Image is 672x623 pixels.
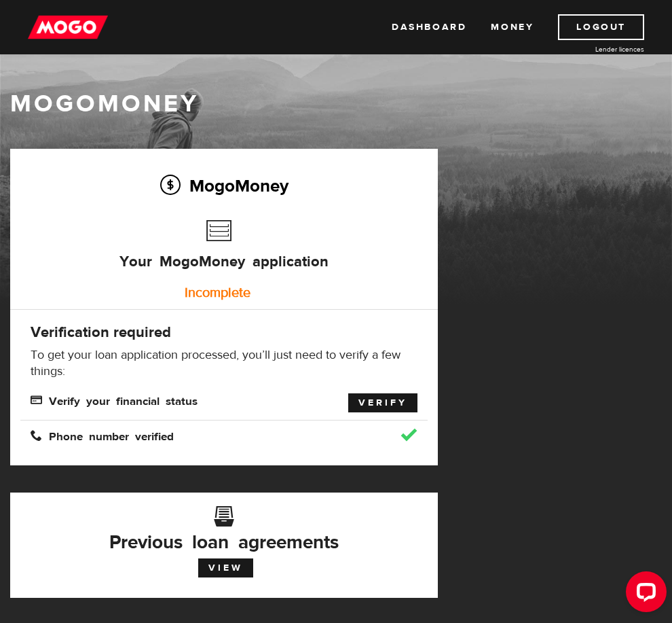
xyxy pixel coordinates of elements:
[348,393,417,412] a: Verify
[491,14,534,40] a: Money
[392,14,466,40] a: Dashboard
[10,90,662,118] h1: MogoMoney
[31,347,417,380] p: To get your loan application processed, you’ll just need to verify a few things:
[28,14,108,40] img: mogo_logo-11ee424be714fa7cbb0f0f49df9e16ec.png
[31,323,417,342] h4: Verification required
[542,44,644,54] a: Lender licences
[24,279,411,306] div: Incomplete
[31,429,174,441] span: Phone number verified
[119,213,329,291] h3: Your MogoMoney application
[31,515,417,549] h3: Previous loan agreements
[198,558,253,577] a: View
[31,171,417,200] h2: MogoMoney
[558,14,644,40] a: Logout
[615,566,672,623] iframe: LiveChat chat widget
[31,394,198,406] span: Verify your financial status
